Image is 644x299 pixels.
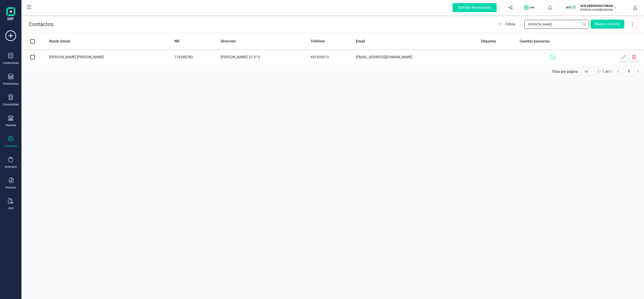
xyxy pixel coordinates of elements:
div: Contactos [4,144,17,148]
li: Página anterior [614,67,623,74]
img: Logo de OPS [524,5,536,10]
div: OCR [8,207,13,210]
th: Email [354,33,479,49]
div: Contabilidad [3,103,19,106]
button: Logo de OPS [522,0,539,15]
p: Contactos [29,21,53,28]
li: Página siguiente [633,67,642,74]
p: [PERSON_NAME][DEMOGRAPHIC_DATA][DEMOGRAPHIC_DATA] [580,8,616,12]
span: 10 [584,68,592,75]
div: Validaciones [3,61,19,65]
th: Razón Social [44,33,173,49]
button: right [633,67,642,76]
div: 1 - 1 de 1 [597,69,612,74]
span: Filtros [505,20,521,29]
div: Tesorería [5,123,16,127]
th: Dirección [219,33,309,49]
input: Buscar contacto [524,20,589,29]
div: 页码 [582,68,595,75]
div: Solicitar financiación [453,3,497,12]
td: [PERSON_NAME] [PERSON_NAME] [44,49,173,65]
button: SCSCD SERVICIOS FINANCIEROS SL[PERSON_NAME][DEMOGRAPHIC_DATA][DEMOGRAPHIC_DATA] [564,0,621,15]
th: Teléfono [309,33,354,49]
button: Filtros [493,20,521,29]
span: left [617,70,619,73]
td: 681600613 [309,49,354,65]
img: SC [566,3,576,13]
td: 71428878D [173,49,219,65]
div: Importar [6,186,16,189]
th: Cuentas bancarias [518,33,588,49]
div: Documentos [3,82,19,86]
img: Logo Finanedi [6,7,15,21]
button: left [614,67,623,76]
div: Filas por página [552,69,578,74]
button: Solicitar financiación [447,0,502,15]
td: [PERSON_NAME] 25 5º D [219,49,309,65]
th: NIF [173,33,219,49]
button: Nuevo contacto [591,20,624,29]
a: 1 [624,67,633,76]
span: right [636,70,639,73]
p: SCD SERVICIOS FINANCIEROS SL [580,4,616,8]
div: Inventario [5,165,17,169]
th: Etiquetas [479,33,518,49]
td: [EMAIL_ADDRESS][DOMAIN_NAME] [354,49,479,65]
